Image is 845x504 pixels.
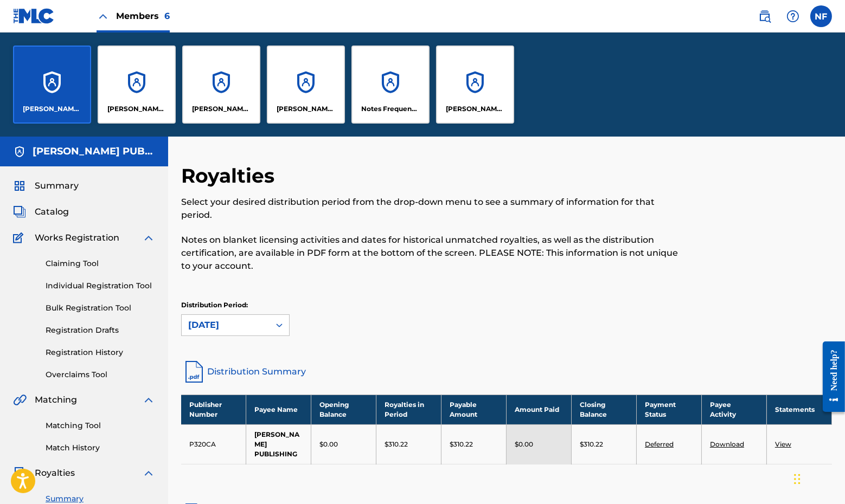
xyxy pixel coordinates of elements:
p: Notes on blanket licensing activities and dates for historical unmatched royalties, as well as th... [181,234,682,273]
p: MADELINE JARMAN PUBLISHING [192,104,251,114]
img: MLC Logo [13,8,55,24]
a: Overclaims Tool [46,369,155,380]
p: DEVON VONBALSON PUBLISHING [23,104,82,114]
span: Works Registration [35,231,119,244]
img: help [786,10,799,23]
span: Matching [35,393,77,406]
a: Deferred [645,440,674,448]
th: Amount Paid [507,395,572,424]
span: Royalties [35,467,75,480]
img: Close [97,10,110,23]
span: Catalog [35,205,69,218]
img: expand [142,467,155,480]
a: Accounts[PERSON_NAME] PUBLISHING [436,46,514,124]
p: TRISTAN DUNCAN PUBLISHING [446,104,505,114]
span: Summary [35,179,79,192]
p: $0.00 [515,440,533,449]
div: [DATE] [188,319,263,332]
th: Publisher Number [181,395,246,424]
img: distribution-summary-pdf [181,359,207,385]
p: Select your desired distribution period from the drop-down menu to see a summary of information f... [181,196,682,222]
img: expand [142,393,155,406]
a: Distribution Summary [181,359,832,385]
a: Match History [46,442,155,454]
th: Opening Balance [311,395,376,424]
a: Claiming Tool [46,258,155,269]
a: Accounts[PERSON_NAME] PUBLISHING [182,46,260,124]
a: Bulk Registration Tool [46,302,155,314]
th: Payable Amount [441,395,507,424]
h2: Royalties [181,164,280,188]
a: Accounts[PERSON_NAME] PUBLISHING [98,46,176,124]
div: Drag [794,463,801,495]
img: Matching [13,393,27,406]
div: User Menu [810,5,832,27]
img: Royalties [13,467,26,480]
img: expand [142,231,155,244]
td: P320CA [181,424,246,464]
img: Accounts [13,145,26,158]
p: $310.22 [450,440,473,449]
div: Help [782,5,804,27]
a: Public Search [754,5,776,27]
th: Payee Name [246,395,311,424]
img: Summary [13,179,26,192]
p: $310.22 [580,440,603,449]
span: Members [116,10,170,22]
th: Royalties in Period [376,395,441,424]
th: Payment Status [637,395,702,424]
a: Individual Registration Tool [46,280,155,292]
p: DILLON BASSE PUBLISHING [107,104,167,114]
iframe: Resource Center [815,333,845,421]
p: Notes Frequencies, Inc. [361,104,420,114]
p: Distribution Period: [181,300,290,310]
img: search [758,10,771,23]
a: Registration Drafts [46,325,155,336]
a: View [775,440,791,448]
td: [PERSON_NAME] PUBLISHING [246,424,311,464]
a: SummarySummary [13,179,79,192]
th: Statements [766,395,831,424]
img: Works Registration [13,231,27,244]
img: Catalog [13,205,26,218]
span: 6 [164,11,170,21]
a: Accounts[PERSON_NAME] PUBLISHIING [267,46,345,124]
th: Closing Balance [572,395,637,424]
a: CatalogCatalog [13,205,69,218]
h5: DEVON VONBALSON PUBLISHING [33,145,155,158]
a: Registration History [46,347,155,358]
p: $0.00 [319,440,338,449]
a: Matching Tool [46,420,155,431]
p: MITCHELL FOUNTAIN PUBLISHIING [277,104,336,114]
p: $310.22 [385,440,408,449]
a: AccountsNotes Frequencies, Inc. [351,46,430,124]
iframe: Chat Widget [791,452,845,504]
th: Payee Activity [702,395,767,424]
a: Download [710,440,744,448]
a: Accounts[PERSON_NAME] PUBLISHING [13,46,91,124]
